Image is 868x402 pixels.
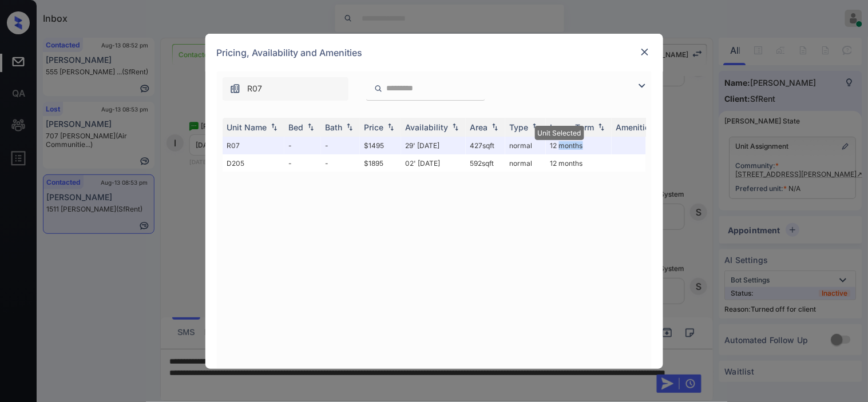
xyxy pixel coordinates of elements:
[229,83,241,94] img: icon-zuma
[284,137,321,154] td: -
[470,122,488,132] div: Area
[268,123,280,131] img: sorting
[305,123,316,131] img: sorting
[223,137,284,154] td: R07
[326,122,343,132] div: Bath
[401,137,466,154] td: 29' [DATE]
[530,123,541,131] img: sorting
[489,123,501,131] img: sorting
[635,79,649,93] img: icon-zuma
[205,34,663,71] div: Pricing, Availability and Amenities
[385,123,397,131] img: sorting
[344,123,355,131] img: sorting
[466,154,505,172] td: 592 sqft
[223,154,284,172] td: D205
[364,122,384,132] div: Price
[321,137,360,154] td: -
[374,83,383,94] img: icon-zuma
[360,154,401,172] td: $1895
[401,154,466,172] td: 02' [DATE]
[616,122,655,132] div: Amenities
[639,46,651,58] img: close
[596,123,607,131] img: sorting
[450,123,461,131] img: sorting
[505,154,546,172] td: normal
[321,154,360,172] td: -
[510,122,529,132] div: Type
[466,137,505,154] td: 427 sqft
[546,137,612,154] td: 12 months
[248,82,263,95] span: R07
[406,122,449,132] div: Availability
[505,137,546,154] td: normal
[289,122,304,132] div: Bed
[227,122,267,132] div: Unit Name
[284,154,321,172] td: -
[360,137,401,154] td: $1495
[550,122,594,132] div: Lease Term
[546,154,612,172] td: 12 months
